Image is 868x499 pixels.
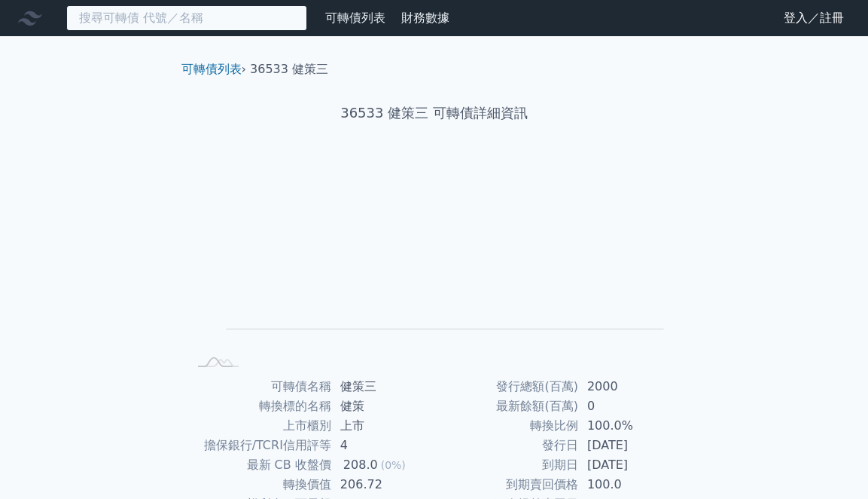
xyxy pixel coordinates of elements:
td: 2000 [578,377,681,396]
li: › [181,60,246,78]
input: 搜尋可轉債 代號／名稱 [66,5,307,31]
a: 登入／註冊 [772,6,856,30]
td: 轉換標的名稱 [187,396,331,416]
a: 可轉債列表 [181,62,242,76]
td: 健策三 [331,377,434,396]
td: 最新餘額(百萬) [434,396,578,416]
td: 發行總額(百萬) [434,377,578,396]
a: 可轉債列表 [325,11,385,25]
span: (0%) [381,459,406,471]
div: 聊天小工具 [793,427,868,499]
td: 最新 CB 收盤價 [187,455,331,475]
td: 發行日 [434,436,578,455]
td: 上市櫃別 [187,416,331,436]
td: 4 [331,436,434,455]
iframe: Chat Widget [793,427,868,499]
h1: 36533 健策三 可轉債詳細資訊 [169,103,699,124]
a: 財務數據 [401,11,449,25]
g: Chart [212,171,664,351]
td: 到期日 [434,455,578,475]
div: 208.0 [340,455,381,475]
td: 100.0% [578,416,681,436]
td: 轉換價值 [187,475,331,494]
td: 可轉債名稱 [187,377,331,396]
td: [DATE] [578,436,681,455]
td: 健策 [331,396,434,416]
td: 擔保銀行/TCRI信用評等 [187,436,331,455]
td: 上市 [331,416,434,436]
td: 206.72 [331,475,434,494]
td: 到期賣回價格 [434,475,578,494]
li: 36533 健策三 [250,60,328,78]
td: 轉換比例 [434,416,578,436]
td: 0 [578,396,681,416]
td: 100.0 [578,475,681,494]
td: [DATE] [578,455,681,475]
